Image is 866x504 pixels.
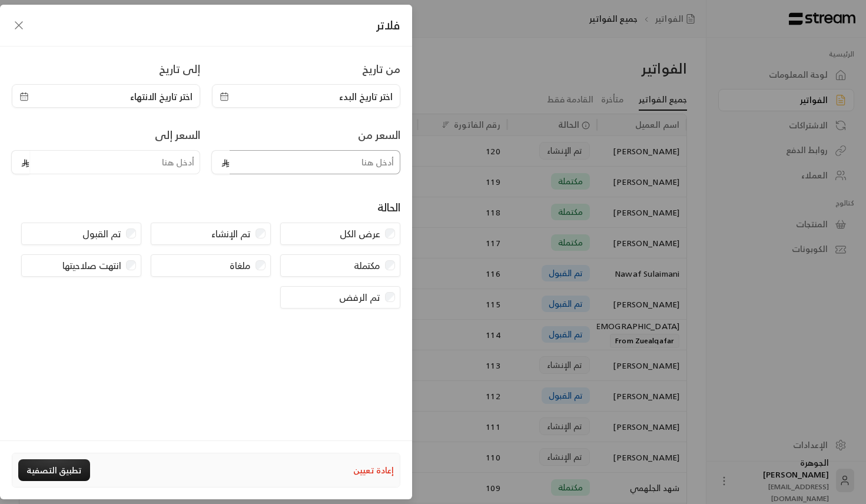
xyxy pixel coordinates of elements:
[377,199,400,215] div: الحالة
[230,150,400,174] input: أدخل هنا
[130,89,193,104] span: اختر تاريخ الانتهاء
[29,150,200,174] input: أدخل هنا
[159,61,200,77] label: إلى تاريخ
[353,460,394,480] button: إعادة تعيين
[340,227,380,241] label: عرض الكل
[354,258,380,273] label: مكتملة
[362,61,400,77] label: من تاريخ
[82,227,121,241] label: تم القبول
[339,290,380,304] label: تم الرفض
[155,127,200,143] label: السعر إلى
[62,258,121,273] label: انتهت صلاحيتها
[230,258,251,273] label: ملغاة
[18,459,90,481] button: تطبيق التصفية
[358,127,400,143] label: السعر من
[376,15,400,35] span: فلاتر
[339,89,393,104] span: اختر تاريخ البدء
[211,227,251,241] label: تم الإنشاء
